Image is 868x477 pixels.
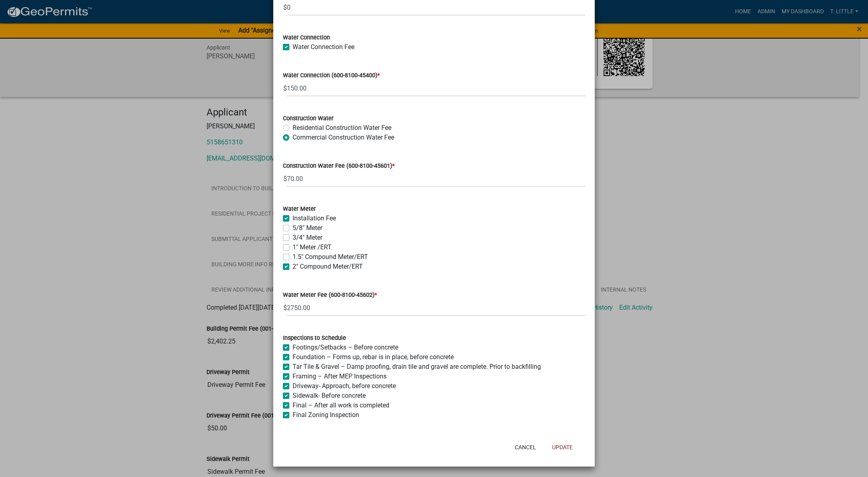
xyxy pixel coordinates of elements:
label: Water Connection [283,35,330,41]
label: Footings/Setbacks – Before concrete [293,343,398,352]
span: $ [283,171,287,187]
label: Water Connection Fee [293,42,354,52]
span: $ [283,80,287,97]
span: $ [283,300,287,316]
label: Tar Tile & Gravel – Damp proofing, drain tile and gravel are complete. Prior to backfilling [293,362,541,372]
label: Framing – After MEP Inspections [293,372,387,381]
label: Inspections to Schedule [283,335,346,341]
label: Residential Construction Water Fee [293,123,391,133]
label: Installation Fee [293,214,336,223]
label: Foundation – Forms up, rebar is in place, before concrete [293,352,454,362]
label: 1" Meter /ERT [293,243,332,252]
label: 3/4" Meter [293,233,322,243]
label: Construction Water [283,116,334,121]
label: Final – After all work is completed [293,401,389,410]
label: 1.5" Compound Meter/ERT [293,252,368,262]
label: Water Meter [283,206,316,212]
label: 2" Compound Meter/ERT [293,262,363,271]
label: Water Connection (600-8100-45400) [283,73,380,78]
label: Final Zoning Inspection [293,410,359,420]
label: Sidewalk- Before concrete [293,391,366,401]
label: Construction Water Fee (600-8100-45601) [283,163,395,169]
button: Update [546,440,579,454]
label: Commercial Construction Water Fee [293,133,394,142]
label: 5/8" Meter [293,223,322,233]
button: Cancel [508,440,542,454]
label: Driveway- Approach, before concrete [293,381,396,391]
label: Water Meter Fee (600-8100-45602) [283,292,377,298]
